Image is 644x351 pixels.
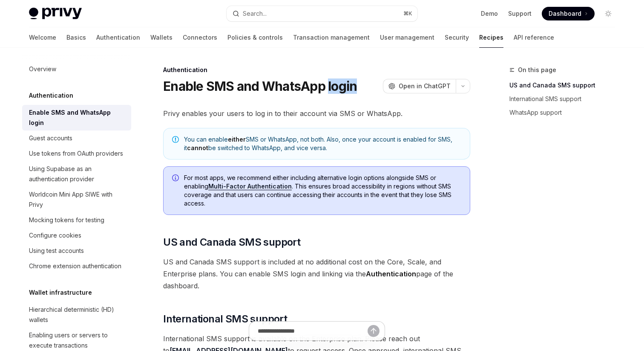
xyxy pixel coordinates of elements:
span: For most apps, we recommend either including alternative login options alongside SMS or enabling ... [184,174,461,208]
a: Hierarchical deterministic (HD) wallets [22,302,131,328]
svg: Note [172,136,179,143]
span: Dashboard [549,9,581,18]
div: Authentication [163,66,470,74]
span: International SMS support [163,312,287,326]
a: Overview [22,61,131,77]
span: Open in ChatGPT [399,82,451,90]
a: Wallets [150,27,172,48]
a: WhatsApp support [509,106,622,119]
a: Demo [481,9,498,18]
a: Using test accounts [22,243,131,258]
span: US and Canada SMS support is included at no additional cost on the Core, Scale, and Enterprise pl... [163,256,470,292]
button: Send message [368,325,379,337]
a: Configure cookies [22,228,131,243]
div: Overview [29,64,56,74]
svg: Info [172,174,181,183]
a: Basics [66,27,86,48]
button: Open in ChatGPT [383,79,456,93]
img: light logo [29,8,82,20]
a: Transaction management [293,27,370,48]
a: Welcome [29,27,56,48]
div: Using Supabase as an authentication provider [29,164,126,184]
div: Chrome extension authentication [29,261,121,271]
a: Authentication [96,27,140,48]
a: Mocking tokens for testing [22,212,131,228]
a: API reference [514,27,554,48]
a: Enable SMS and WhatsApp login [22,105,131,131]
div: Configure cookies [29,230,81,241]
a: Use tokens from OAuth providers [22,146,131,161]
strong: cannot [187,144,208,151]
a: Worldcoin Mini App SIWE with Privy [22,187,131,212]
a: International SMS support [509,92,622,106]
a: User management [380,27,434,48]
a: Dashboard [542,7,595,20]
strong: either [228,136,246,143]
div: Guest accounts [29,133,72,143]
h5: Authentication [29,90,73,101]
div: Enable SMS and WhatsApp login [29,107,126,128]
a: Recipes [479,27,503,48]
h1: Enable SMS and WhatsApp login [163,78,357,94]
strong: Authentication [366,270,416,278]
span: You can enable SMS or WhatsApp, not both. Also, once your account is enabled for SMS, it be switc... [184,135,461,152]
div: Mocking tokens for testing [29,215,104,225]
a: Guest accounts [22,131,131,146]
div: Using test accounts [29,246,84,256]
div: Worldcoin Mini App SIWE with Privy [29,189,126,210]
a: Security [445,27,469,48]
a: Policies & controls [227,27,283,48]
a: US and Canada SMS support [509,78,622,92]
div: Hierarchical deterministic (HD) wallets [29,305,126,325]
a: Support [508,9,532,18]
div: Search... [243,9,267,19]
button: Toggle dark mode [601,7,615,20]
a: Connectors [183,27,217,48]
span: ⌘ K [403,10,412,17]
span: US and Canada SMS support [163,235,300,249]
h5: Wallet infrastructure [29,287,92,298]
a: Multi-Factor Authentication [208,183,292,190]
button: Search...⌘K [227,6,417,21]
span: On this page [518,65,556,75]
a: Chrome extension authentication [22,258,131,274]
span: Privy enables your users to log in to their account via SMS or WhatsApp. [163,107,470,119]
a: Using Supabase as an authentication provider [22,161,131,187]
div: Use tokens from OAuth providers [29,148,123,159]
div: Enabling users or servers to execute transactions [29,330,126,351]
